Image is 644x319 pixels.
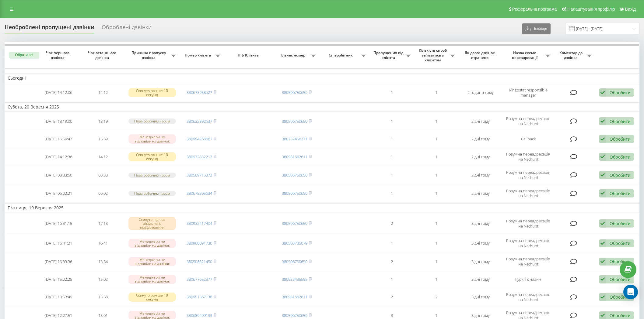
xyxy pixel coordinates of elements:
a: 380506750650 [282,313,307,318]
td: 2 години тому [458,84,503,101]
div: Поза робочим часом [128,118,176,124]
span: Час останнього дзвінка [86,50,120,60]
a: 380932417404 [187,221,212,226]
div: Обробити [610,136,631,142]
td: 1 [369,84,414,101]
td: 1 [369,131,414,147]
button: Обрати всі [9,52,39,59]
td: Розумна переадресація на Nethunt [503,166,554,184]
a: 380506750650 [282,90,307,95]
td: Ringostat responsible manager [503,84,554,101]
td: 1 [414,235,458,252]
td: 08:33 [81,166,125,184]
td: 15:02 [81,271,125,287]
td: [DATE] 16:41:21 [36,235,81,252]
div: Скинуто раніше 10 секунд [128,88,176,97]
td: [DATE] 18:19:00 [36,113,81,130]
a: 380632892637 [187,118,212,124]
td: 1 [414,131,458,147]
span: ПІБ Клієнта [229,53,269,58]
span: Реферальна програма [512,7,557,12]
div: Необроблені пропущені дзвінки [5,24,94,33]
a: 380675305634 [187,190,212,196]
div: Обробити [610,313,631,318]
td: 1 [369,235,414,252]
div: Обробити [610,294,631,300]
td: [DATE] 14:12:36 [36,148,81,165]
td: 18:19 [81,113,125,130]
td: 17:13 [81,214,125,234]
td: 2 [369,253,414,270]
span: Назва схеми переадресації [506,50,545,60]
td: 06:02 [81,185,125,202]
a: 380994268661 [187,136,212,142]
a: 380981662611 [282,154,307,159]
td: [DATE] 13:53:49 [36,289,81,306]
td: 13:58 [81,289,125,306]
a: 380506750650 [282,221,307,226]
div: Обробити [610,190,631,196]
td: 3 дні тому [458,271,503,287]
div: Скинуто раніше 10 секунд [128,152,176,161]
div: Скинуто раніше 10 секунд [128,293,176,302]
a: 380732456271 [282,136,307,142]
td: 2 дні тому [458,131,503,147]
a: 380506750650 [282,259,307,264]
a: 380951567138 [187,294,212,300]
td: 14:12 [81,148,125,165]
span: Як довго дзвінок втрачено [464,50,498,60]
td: Субота, 20 Вересня 2025 [5,102,639,111]
div: Менеджери не відповіли на дзвінок [128,275,176,284]
td: 2 дні тому [458,185,503,202]
span: Коментар до дзвінка [557,50,586,60]
span: Пропущених від клієнта [373,50,405,60]
td: 1 [414,214,458,234]
td: Розумна переадресація на Nethunt [503,253,554,270]
a: 380933435555 [282,276,307,282]
td: [DATE] 15:02:25 [36,271,81,287]
div: Поза робочим часом [128,173,176,178]
span: Номер клієнта [182,53,215,58]
td: 3 дні тому [458,214,503,234]
td: 15:34 [81,253,125,270]
td: 1 [369,185,414,202]
td: 1 [369,271,414,287]
div: Обробити [610,240,631,246]
td: 3 дні тому [458,289,503,306]
span: Налаштування профілю [567,7,615,12]
div: Open Intercom Messenger [623,285,638,299]
div: Обробити [610,154,631,160]
div: Оброблені дзвінки [102,24,152,33]
span: Бізнес номер [278,53,310,58]
div: Менеджери не відповіли на дзвінок [128,239,176,248]
span: Вихід [625,7,636,12]
div: Обробити [610,90,631,95]
div: Обробити [610,259,631,264]
td: 1 [414,148,458,165]
td: 2 дні тому [458,148,503,165]
span: Час першого дзвінка [41,50,76,60]
a: 380508321450 [187,259,212,264]
td: 1 [414,84,458,101]
td: Розумна переадресація на Nethunt [503,235,554,252]
td: 2 [369,214,414,234]
td: 16:41 [81,235,125,252]
td: Розумна переадресація на Nethunt [503,148,554,165]
div: Менеджери не відповіли на дзвінок [128,257,176,266]
td: 1 [414,271,458,287]
td: [DATE] 15:33:36 [36,253,81,270]
td: [DATE] 06:02:21 [36,185,81,202]
td: 15:59 [81,131,125,147]
a: 380689499133 [187,313,212,318]
td: 1 [369,166,414,184]
td: Гуркіт онлайн [503,271,554,287]
td: Розумна переадресація на Nethunt [503,113,554,130]
td: 1 [414,166,458,184]
td: [DATE] 14:12:06 [36,84,81,101]
td: 3 дні тому [458,235,503,252]
span: Співробітник [322,53,361,58]
div: Обробити [610,276,631,282]
td: [DATE] 16:31:15 [36,214,81,234]
td: Розумна переадресація на Nethunt [503,214,554,234]
td: 1 [369,113,414,130]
